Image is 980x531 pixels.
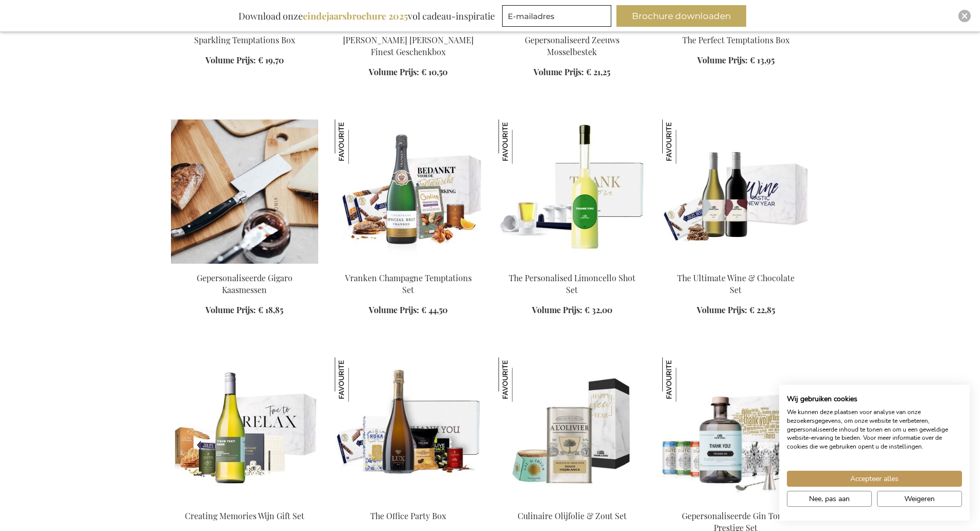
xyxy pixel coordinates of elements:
[850,473,899,484] span: Accepteer alles
[750,55,775,65] span: € 13,95
[498,119,646,264] img: The Personalised Limoncello Shot Set
[525,35,620,57] a: Gepersonaliseerd Zeeuws Mosselbestek
[662,260,810,269] a: Beer Apéro Gift Box The Ultimate Wine & Chocolate Set
[498,357,543,402] img: Culinaire Olijfolie & Zout Set
[616,5,746,27] button: Brochure downloaden
[171,119,318,264] img: Gepersonaliseerde Gigaro Kaasmessen
[335,498,482,507] a: The Office Party Box The Office Party Box
[345,272,472,295] a: Vranken Champagne Temptations Set
[877,491,962,507] button: Alle cookies weigeren
[498,498,646,507] a: Olive & Salt Culinary Set Culinaire Olijfolie & Zout Set
[662,498,810,507] a: Personalised Gin Tonic Prestige Set Gepersonaliseerde Gin Tonic Prestige Set
[171,498,318,507] a: Personalised White Wine
[586,66,610,77] span: € 21,25
[335,119,379,164] img: Vranken Champagne Temptations Set
[335,119,482,264] img: Vranken Champagne Temptations Set
[697,304,775,316] a: Volume Prijs: € 22,85
[534,66,584,77] span: Volume Prijs:
[421,304,448,315] span: € 44,50
[518,510,627,521] a: Culinaire Olijfolie & Zout Set
[369,304,448,316] a: Volume Prijs: € 44,50
[961,13,968,19] img: Close
[205,55,284,66] a: Volume Prijs: € 19,70
[584,304,612,315] span: € 32,00
[787,395,962,404] h2: Wij gebruiken cookies
[335,357,482,502] img: The Office Party Box
[534,66,610,78] a: Volume Prijs: € 21,25
[171,357,318,502] img: Personalised White Wine
[335,260,482,269] a: Vranken Champagne Temptations Set Vranken Champagne Temptations Set
[185,510,304,521] a: Creating Memories Wijn Gift Set
[369,304,419,315] span: Volume Prijs:
[498,357,646,502] img: Olive & Salt Culinary Set
[904,493,935,504] span: Weigeren
[662,357,810,502] img: Personalised Gin Tonic Prestige Set
[498,119,543,164] img: The Personalised Limoncello Shot Set
[343,35,474,57] a: [PERSON_NAME] [PERSON_NAME] Finest Geschenkbox
[369,66,419,77] span: Volume Prijs:
[697,55,748,65] span: Volume Prijs:
[532,304,612,316] a: Volume Prijs: € 32,00
[697,55,775,66] a: Volume Prijs: € 13,95
[370,510,446,521] a: The Office Party Box
[662,119,707,164] img: The Ultimate Wine & Chocolate Set
[502,5,611,27] input: E-mailadres
[234,5,500,27] div: Download onze vol cadeau-inspiratie
[677,272,795,295] a: The Ultimate Wine & Chocolate Set
[303,10,408,22] b: eindejaarsbrochure 2025
[532,304,582,315] span: Volume Prijs:
[502,5,614,30] form: marketing offers and promotions
[787,408,962,451] p: We kunnen deze plaatsen voor analyse van onze bezoekersgegevens, om onze website te verbeteren, g...
[194,35,295,45] a: Sparkling Temptations Box
[809,493,850,504] span: Nee, pas aan
[787,491,872,507] button: Pas cookie voorkeuren aan
[749,304,775,315] span: € 22,85
[205,55,256,65] span: Volume Prijs:
[787,471,962,487] button: Accepteer alle cookies
[662,357,707,402] img: Gepersonaliseerde Gin Tonic Prestige Set
[421,66,448,77] span: € 10,50
[369,66,448,78] a: Volume Prijs: € 10,50
[509,272,635,295] a: The Personalised Limoncello Shot Set
[258,55,284,65] span: € 19,70
[498,260,646,269] a: The Personalised Limoncello Shot Set The Personalised Limoncello Shot Set
[682,35,789,45] a: The Perfect Temptations Box
[958,10,971,22] div: Close
[335,357,379,402] img: The Office Party Box
[662,119,810,264] img: Beer Apéro Gift Box
[697,304,747,315] span: Volume Prijs:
